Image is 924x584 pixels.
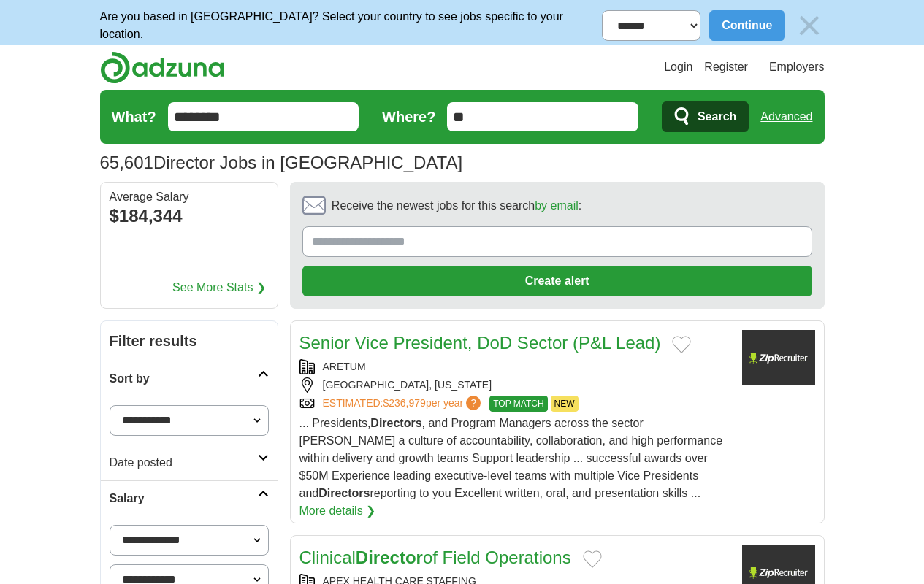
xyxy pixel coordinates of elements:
a: Salary [101,480,278,516]
span: 65,601 [100,150,153,176]
h2: Date posted [110,454,258,472]
span: ... Presidents, , and Program Managers across the sector [PERSON_NAME] a culture of accountabilit... [299,417,723,499]
button: Add to favorite jobs [583,550,602,568]
span: TOP MATCH [489,396,547,412]
h2: Salary [110,490,258,507]
a: Register [704,58,748,76]
h2: Filter results [101,321,278,361]
h1: Director Jobs in [GEOGRAPHIC_DATA] [100,153,463,172]
img: Adzuna logo [100,51,224,84]
a: Employers [769,58,825,76]
a: Date posted [101,445,278,480]
strong: Director [356,547,423,567]
button: Search [662,101,749,132]
div: $184,344 [110,203,269,229]
span: $236,979 [383,397,425,409]
div: [GEOGRAPHIC_DATA], [US_STATE] [299,377,730,393]
img: Company logo [742,330,815,385]
strong: Directors [370,417,421,429]
label: Where? [382,106,435,128]
label: What? [112,106,156,128]
a: Senior Vice President, DoD Sector (P&L Lead) [299,333,661,353]
p: Are you based in [GEOGRAPHIC_DATA]? Select your country to see jobs specific to your location. [100,8,603,43]
a: Sort by [101,361,278,396]
a: ClinicalDirectorof Field Operations [299,547,571,567]
a: More details ❯ [299,502,376,520]
span: Search [698,102,736,131]
a: Login [664,58,692,76]
a: See More Stats ❯ [172,279,266,296]
button: Create alert [302,266,812,296]
a: by email [535,199,579,212]
div: Average Salary [110,191,269,203]
h2: Sort by [110,370,258,388]
span: Receive the newest jobs for this search : [332,197,581,215]
a: Advanced [760,102,812,131]
button: Add to favorite jobs [672,336,691,353]
a: ESTIMATED:$236,979per year? [323,396,484,412]
strong: Directors [318,487,370,499]
div: ARETUM [299,359,730,374]
button: Continue [709,10,784,41]
span: ? [466,396,481,410]
img: icon_close_no_bg.svg [794,10,825,41]
span: NEW [551,396,579,412]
